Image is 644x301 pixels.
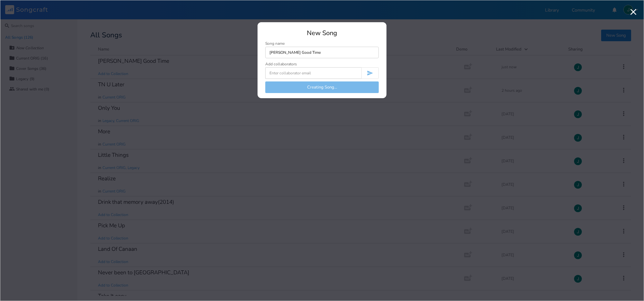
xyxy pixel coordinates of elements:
[265,42,379,45] div: Song name
[265,47,379,58] input: Enter song name
[265,30,379,36] div: New Song
[361,67,379,79] button: Invite
[265,81,379,93] button: Creating Song...
[265,67,361,79] input: Enter collaborator email
[265,62,297,66] div: Add collaborators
